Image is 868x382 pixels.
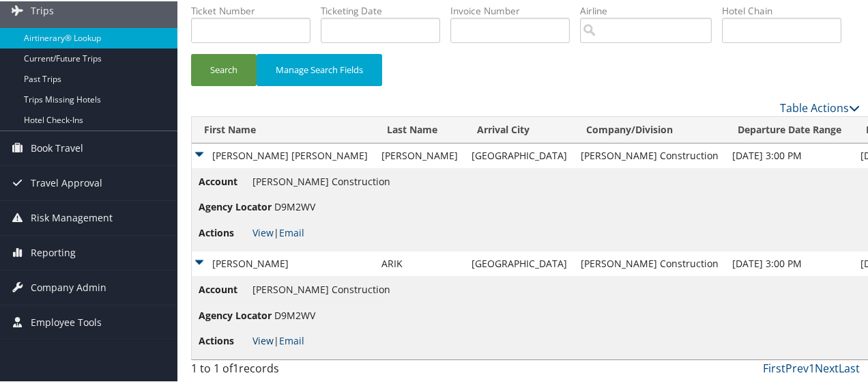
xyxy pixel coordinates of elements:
a: Prev [785,359,809,374]
button: Manage Search Fields [257,53,382,85]
span: Risk Management [31,200,113,234]
td: [DATE] 3:00 PM [725,250,854,275]
div: 1 to 1 of records [191,359,343,382]
a: Email [279,333,304,346]
td: [GEOGRAPHIC_DATA] [465,142,574,167]
label: Invoice Number [450,3,580,16]
span: Actions [199,224,250,239]
span: Account [199,173,250,188]
label: Ticket Number [191,3,321,16]
span: Reporting [31,234,76,269]
span: | [252,333,304,346]
th: Last Name: activate to sort column ascending [375,115,465,142]
span: D9M2WV [274,199,315,212]
span: | [252,225,304,238]
a: Next [815,359,839,374]
a: Last [839,359,860,374]
span: Employee Tools [31,304,102,338]
a: 1 [809,359,815,374]
td: [PERSON_NAME] [PERSON_NAME] [192,142,375,167]
th: Arrival City: activate to sort column ascending [465,115,574,142]
td: [DATE] 3:00 PM [725,142,854,167]
td: ARIK [375,250,465,275]
span: Actions [199,332,250,347]
td: [GEOGRAPHIC_DATA] [465,250,574,275]
td: [PERSON_NAME] [192,250,375,275]
span: [PERSON_NAME] Construction [252,282,390,295]
td: [PERSON_NAME] Construction [574,142,725,167]
a: Table Actions [780,99,860,114]
span: D9M2WV [274,308,315,320]
a: Email [279,225,304,238]
span: Book Travel [31,130,83,164]
span: Agency Locator [199,307,272,322]
label: Hotel Chain [722,3,852,16]
a: First [763,359,785,374]
a: View [252,225,274,238]
button: Search [191,53,257,85]
span: Travel Approval [31,165,102,199]
span: [PERSON_NAME] Construction [252,174,390,187]
label: Airline [580,3,722,16]
th: Company/Division [574,115,725,142]
td: [PERSON_NAME] Construction [574,250,725,275]
span: 1 [233,359,239,374]
span: Agency Locator [199,198,272,213]
span: Company Admin [31,269,106,303]
a: View [252,333,274,346]
label: Ticketing Date [321,3,450,16]
th: Departure Date Range: activate to sort column ascending [725,115,854,142]
td: [PERSON_NAME] [375,142,465,167]
span: Account [199,281,250,296]
th: First Name: activate to sort column ascending [192,115,375,142]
